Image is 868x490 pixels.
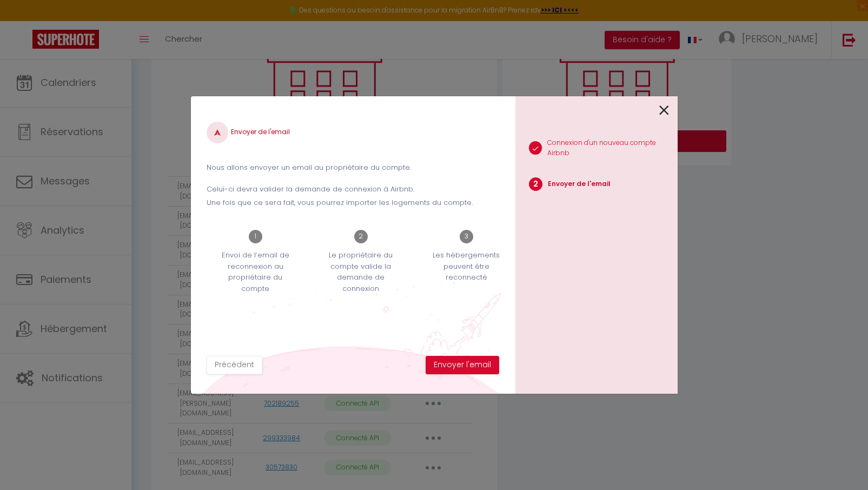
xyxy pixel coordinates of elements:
p: Une fois que ce sera fait, vous pourrez importer les logements du compte. [207,197,499,208]
span: 2 [529,177,542,191]
span: 3 [460,230,473,243]
h4: Envoyer de l'email [207,122,499,143]
p: Le propriétaire du compte valide la demande de connexion [320,250,403,294]
p: Les hébergements peuvent être reconnecté [425,250,508,283]
button: Envoyer l'email [426,356,499,374]
p: Nous allons envoyer un email au propriétaire du compte. [207,162,499,173]
button: Précédent [207,356,262,374]
p: Connexion d'un nouveau compte Airbnb [547,138,678,158]
span: 1 [249,230,262,243]
span: 2 [354,230,368,243]
p: Envoi de l’email de reconnexion au propriétaire du compte [214,250,297,294]
p: Envoyer de l'email [548,179,611,189]
p: Celui-ci devra valider la demande de connexion à Airbnb. [207,184,499,195]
